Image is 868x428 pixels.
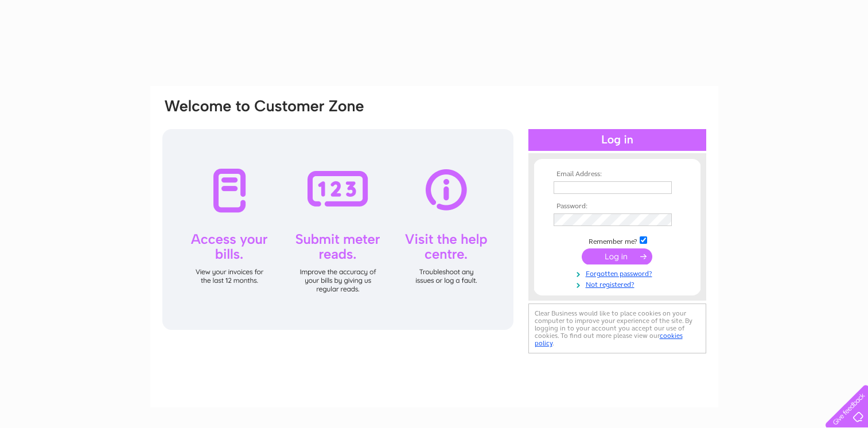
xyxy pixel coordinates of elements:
[554,267,684,278] a: Forgotten password?
[528,304,706,353] div: Clear Business would like to place cookies on your computer to improve your experience of the sit...
[551,203,684,211] th: Password:
[535,332,683,347] a: cookies policy
[582,248,652,264] input: Submit
[551,235,684,246] td: Remember me?
[551,170,684,178] th: Email Address:
[554,278,684,289] a: Not registered?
